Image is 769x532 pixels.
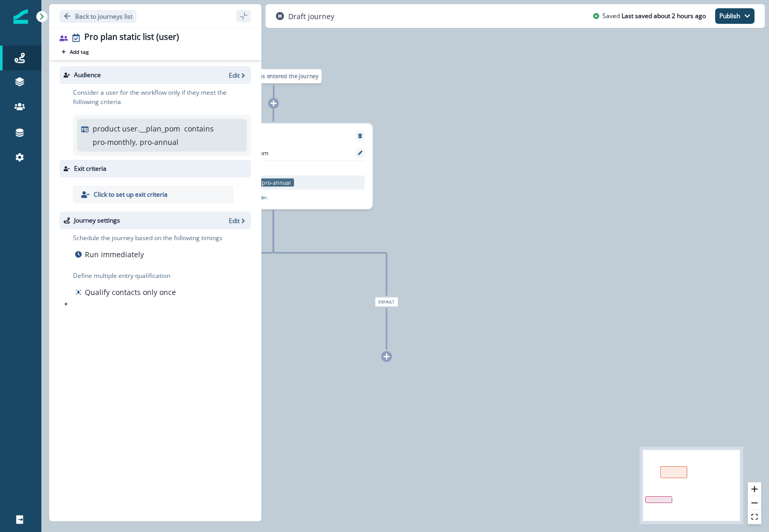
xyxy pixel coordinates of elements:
[13,9,28,24] img: Inflection
[200,69,348,83] div: 0 user has entered the journey
[74,164,107,173] p: Exit criteria
[229,71,240,80] p: Edit
[70,49,88,55] p: Add tag
[85,249,144,260] p: Run immediately
[273,210,387,295] g: Edge from 600450c1-18f5-4d5c-b520-368edbb25d53 to node-edge-label7d4fef37-57b5-4e60-b873-c165089d...
[184,123,214,134] p: contains
[354,133,366,138] button: Remove
[748,496,761,510] button: zoom out
[313,297,461,307] div: Default
[84,32,179,43] div: Pro plan static list (user)
[622,11,706,21] p: Last saved about 2 hours ago
[236,10,251,22] button: sidebar collapse toggle
[73,271,178,280] p: Define multiple entry qualification
[748,482,761,496] button: zoom in
[74,70,101,80] p: Audience
[182,194,268,201] p: The Values would be evaluated in order.
[602,11,620,21] p: Saved
[93,137,179,147] p: pro-monthly, pro-annual
[288,11,334,22] p: Draft journey
[259,179,294,187] p: pro-annual
[85,287,176,298] p: Qualify contacts only once
[229,71,247,80] button: Edit
[93,123,180,134] p: product user.__plan_pom
[715,8,755,24] button: Publish
[174,123,373,210] div: Branch by valueRemoveproduct user.__plan_pomwith conditions:equal to pro-monthly,pro-annualThe Va...
[74,216,120,225] p: Journey settings
[238,72,318,80] p: 0 user has entered the journey
[229,216,247,225] button: Edit
[60,48,91,56] button: Add tag
[75,12,132,21] p: Back to journeys list
[60,10,137,23] button: Go back
[73,233,223,243] p: Schedule the journey based on the following timings
[748,510,761,524] button: fit view
[190,179,306,187] ul: ,
[375,297,398,307] span: Default
[229,216,240,225] p: Edit
[195,148,269,157] p: product user.__plan_pom
[94,190,168,199] p: Click to set up exit criteria
[73,88,251,107] p: Consider a user for the workflow only if they meet the following criteria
